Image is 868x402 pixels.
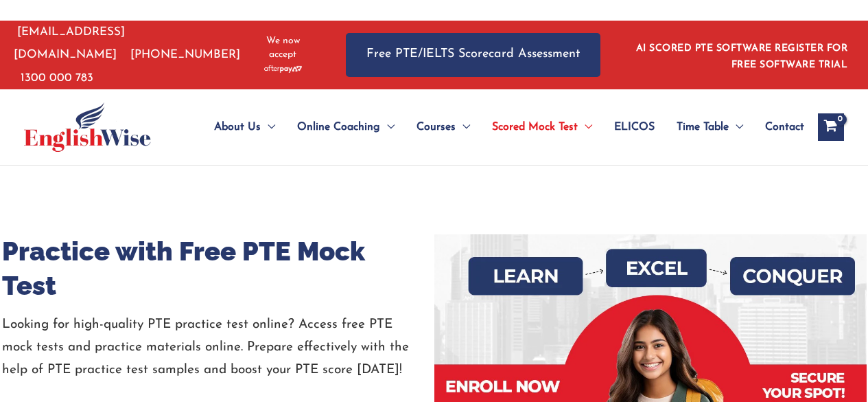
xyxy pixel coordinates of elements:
[406,103,481,151] a: CoursesMenu Toggle
[481,103,603,151] a: Scored Mock TestMenu Toggle
[729,103,743,151] span: Menu Toggle
[614,103,655,151] span: ELICOS
[456,103,470,151] span: Menu Toggle
[346,33,600,76] a: Free PTE/IELTS Scorecard Assessment
[603,103,666,151] a: ELICOS
[255,34,312,62] span: We now accept
[14,26,125,60] a: [EMAIL_ADDRESS][DOMAIN_NAME]
[130,49,240,60] a: [PHONE_NUMBER]
[203,103,286,151] a: About UsMenu Toggle
[636,43,848,70] a: AI SCORED PTE SOFTWARE REGISTER FOR FREE SOFTWARE TRIAL
[492,103,578,151] span: Scored Mock Test
[578,103,592,151] span: Menu Toggle
[417,103,456,151] span: Courses
[2,234,434,303] h1: Practice with Free PTE Mock Test
[214,103,261,151] span: About Us
[24,102,151,152] img: cropped-ew-logo
[754,103,804,151] a: Contact
[818,113,844,141] a: View Shopping Cart, empty
[666,103,754,151] a: Time TableMenu Toggle
[297,103,380,151] span: Online Coaching
[628,32,854,77] aside: Header Widget 1
[2,313,434,382] p: Looking for high-quality PTE practice test online? Access free PTE mock tests and practice materi...
[380,103,395,151] span: Menu Toggle
[21,72,93,84] a: 1300 000 783
[261,103,275,151] span: Menu Toggle
[286,103,406,151] a: Online CoachingMenu Toggle
[677,103,729,151] span: Time Table
[181,103,804,151] nav: Site Navigation: Main Menu
[765,103,804,151] span: Contact
[264,65,302,73] img: Afterpay-Logo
